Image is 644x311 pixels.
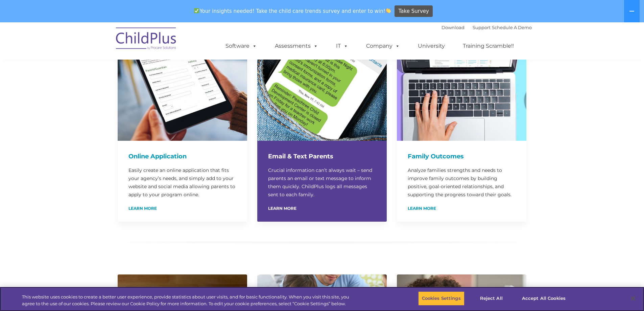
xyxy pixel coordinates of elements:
img: FEO750_2 [397,11,526,140]
button: Cookies Settings [418,291,464,306]
button: Close [626,291,641,306]
a: Software [219,39,264,53]
a: Training Scramble!! [456,39,521,53]
a: Learn More [128,206,157,210]
img: OnlineApplication750_2 [118,11,247,140]
p: Easily create an online application that fits your agency’s needs, and simply add to your website... [128,166,236,199]
img: Email-Text750_2 [257,11,387,140]
a: Take Survey [395,5,433,17]
h4: Family Outcomes [408,152,516,161]
a: Schedule A Demo [492,25,532,30]
img: 👏 [386,8,391,13]
img: ChildPlus by Procare Solutions [113,23,180,57]
a: University [411,39,452,53]
a: Download [442,25,464,30]
a: Support [473,25,491,30]
h4: Online Application [128,152,236,161]
p: Analyze families strengths and needs to improve family outcomes by building positive, goal-orient... [408,166,516,199]
a: Learn More [408,206,436,210]
button: Accept All Cookies [518,291,569,306]
div: This website uses cookies to create a better user experience, provide statistics about user visit... [22,294,354,307]
img: ✅ [194,8,199,13]
h4: Email & Text Parents [268,152,376,161]
a: Company [359,39,407,53]
a: IT [329,39,355,53]
p: Crucial information can’t always wait – send parents an email or text message to inform them quic... [268,166,376,199]
span: Your insights needed! Take the child care trends survey and enter to win! [191,4,394,18]
span: Take Survey [399,5,429,17]
font: | [442,25,532,30]
button: Reject All [470,291,512,306]
a: Learn More [268,206,296,210]
a: Assessments [268,39,325,53]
